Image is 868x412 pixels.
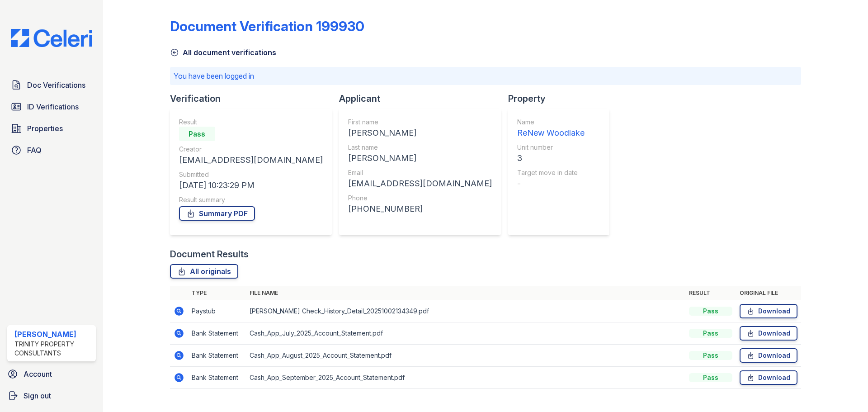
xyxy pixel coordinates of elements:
div: Document Results [170,248,249,260]
div: Last name [348,143,492,152]
div: ReNew Woodlake [517,127,585,139]
span: Sign out [24,390,51,401]
a: ID Verifications [7,98,96,116]
th: Result [685,286,736,300]
div: [EMAIL_ADDRESS][DOMAIN_NAME] [348,177,492,190]
a: Properties [7,119,96,137]
a: Download [740,304,797,318]
td: Bank Statement [188,367,246,389]
div: Property [508,92,617,105]
div: Pass [689,373,732,382]
span: Account [24,369,52,379]
div: - [517,177,585,190]
td: Paystub [188,300,246,322]
td: [PERSON_NAME] Check_History_Detail_20251002134349.pdf [246,300,685,322]
th: Type [188,286,246,300]
div: [PERSON_NAME] [348,127,492,139]
a: Download [740,370,797,385]
div: Name [517,118,585,127]
p: You have been logged in [174,71,797,81]
span: Properties [27,123,63,134]
a: Download [740,348,797,363]
div: Applicant [339,92,508,105]
div: Result summary [179,195,323,204]
a: Doc Verifications [7,76,96,94]
div: Email [348,168,492,177]
div: Pass [179,127,215,141]
div: Unit number [517,143,585,152]
div: Result [179,118,323,127]
div: Verification [170,92,339,105]
div: Pass [689,351,732,360]
td: Bank Statement [188,345,246,367]
th: Original file [736,286,801,300]
span: FAQ [27,145,42,156]
div: 3 [517,152,585,165]
a: All originals [170,264,238,279]
a: Account [4,365,99,383]
div: Pass [689,329,732,338]
span: ID Verifications [27,101,79,112]
a: Name ReNew Woodlake [517,118,585,139]
img: CE_Logo_Blue-a8612792a0a2168367f1c8372b55b34899dd931a85d93a1a3d3e32e68fde9ad4.png [4,29,99,47]
span: Doc Verifications [27,80,85,90]
td: Bank Statement [188,322,246,345]
a: FAQ [7,141,96,159]
a: All document verifications [170,47,276,58]
div: [DATE] 10:23:29 PM [179,179,323,192]
div: Document Verification 199930 [170,18,364,34]
th: File name [246,286,685,300]
td: Cash_App_September_2025_Account_Statement.pdf [246,367,685,389]
a: Summary PDF [179,206,255,221]
div: Target move in date [517,168,585,177]
div: Pass [689,307,732,316]
a: Download [740,326,797,341]
td: Cash_App_July_2025_Account_Statement.pdf [246,322,685,345]
div: [PERSON_NAME] [14,329,92,340]
div: [PHONE_NUMBER] [348,203,492,215]
div: Trinity Property Consultants [14,340,92,358]
div: Phone [348,194,492,203]
td: Cash_App_August_2025_Account_Statement.pdf [246,345,685,367]
div: [EMAIL_ADDRESS][DOMAIN_NAME] [179,154,323,166]
div: Submitted [179,170,323,179]
div: [PERSON_NAME] [348,152,492,165]
div: Creator [179,145,323,154]
div: First name [348,118,492,127]
a: Sign out [4,387,99,405]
